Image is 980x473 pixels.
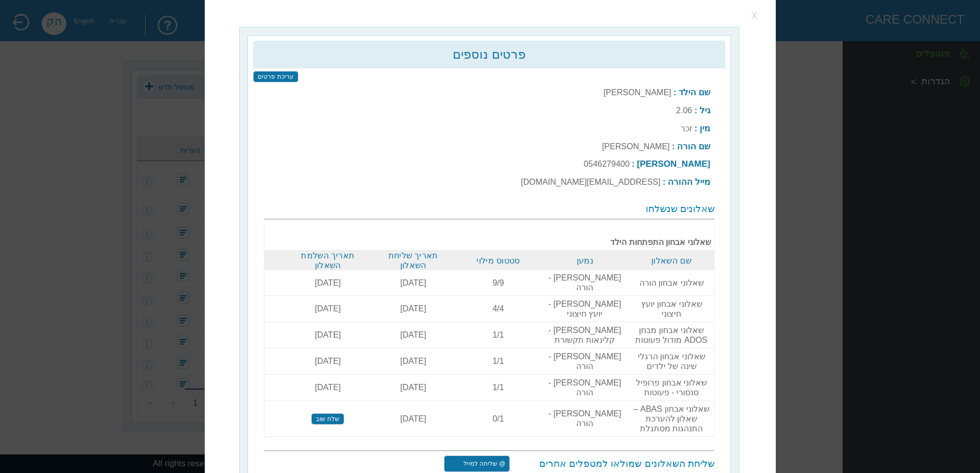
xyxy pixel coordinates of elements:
th: שם השאלון [629,250,714,270]
td: 1/1 [456,322,541,348]
b: : [663,178,665,186]
td: [DATE] [370,348,456,374]
td: שאלוני אבחון הרגלי שינה של ילדים [629,348,714,374]
b: גיל [700,106,710,115]
label: [PERSON_NAME] [602,142,670,151]
b: : [672,142,674,151]
b: : [632,160,634,168]
b: : [673,88,676,97]
b: שאלוני אבחון התפתחות הילד [288,227,710,247]
td: [PERSON_NAME] - הורה [541,348,629,374]
td: שאלוני אבחון הורה [629,270,714,296]
b: [PERSON_NAME] [637,159,710,169]
b: : [694,106,697,115]
td: [PERSON_NAME] - הורה [541,270,629,296]
td: שאלוני אבחון יועץ חיצוני [629,295,714,322]
td: 0/1 [456,400,541,436]
td: [PERSON_NAME] - הורה [541,400,629,436]
td: שאלוני אבחון מבחן ADOS מודול פעוטות [629,322,714,348]
label: [PERSON_NAME] [603,88,671,97]
th: סטטוס מילוי [456,250,541,270]
td: 9/9 [456,270,541,296]
td: שאלוני אבחון ABAS – שאלון להערכת התנהגות מסתגלת [629,400,714,436]
td: [DATE] [370,270,456,296]
td: [PERSON_NAME] - הורה [541,374,629,400]
td: [DATE] [285,295,370,322]
h3: שליחת השאלונים שמולאו למטפלים אחרים [512,458,715,469]
label: [EMAIL_ADDRESS][DOMAIN_NAME] [521,178,660,186]
th: נמען [541,250,629,270]
td: [PERSON_NAME] - קלינאות תקשורת [541,322,629,348]
td: 4/4 [456,295,541,322]
label: 0546279400 [584,160,630,168]
th: תאריך השלמת השאלון [285,250,370,270]
td: 1/1 [456,374,541,400]
b: שם הילד [679,87,710,97]
td: [DATE] [285,374,370,400]
th: תאריך שליחת השאלון [370,250,456,270]
b: שם הורה [677,142,710,151]
td: שאלוני אבחון פרופיל סנסורי - פעוטות [629,374,714,400]
input: עריכת פרטים [253,71,298,82]
input: שלח שוב [311,413,344,424]
label: 2.06 [676,106,692,115]
b: : [694,124,697,133]
td: [DATE] [370,322,456,348]
td: [DATE] [285,348,370,374]
label: זכר [680,124,692,133]
span: שאלונים שנשלחו [645,203,714,214]
td: 1/1 [456,348,541,374]
h2: פרטים נוספים [258,47,720,62]
td: [DATE] [370,295,456,322]
b: מייל ההורה [668,177,710,187]
td: [DATE] [285,270,370,296]
td: [DATE] [370,374,456,400]
input: @ שליחה למייל [444,456,510,472]
b: מין [700,124,710,133]
td: [PERSON_NAME] - יועץ חיצוני [541,295,629,322]
td: [DATE] [370,400,456,436]
td: [DATE] [285,322,370,348]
